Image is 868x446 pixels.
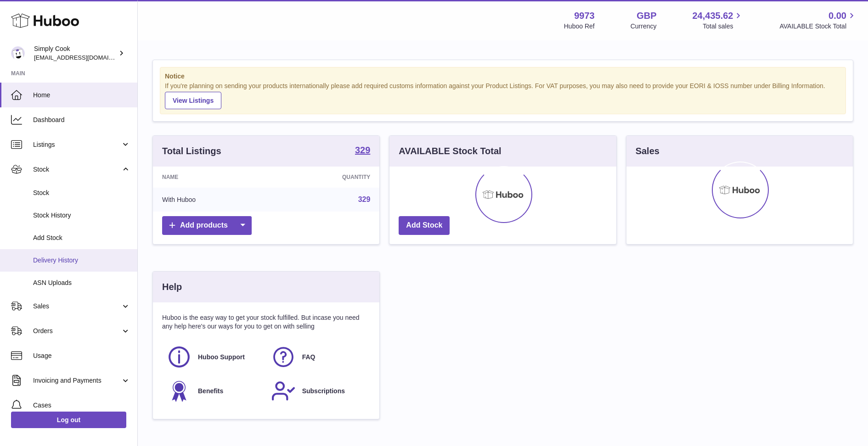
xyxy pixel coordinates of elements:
[631,22,657,31] div: Currency
[33,234,130,242] span: Add Stock
[33,279,130,287] span: ASN Uploads
[162,313,370,331] p: Huboo is the easy way to get your stock fulfilled. But incase you need any help here's our ways f...
[167,345,262,369] a: Huboo Support
[33,351,130,360] span: Usage
[153,167,272,188] th: Name
[399,216,450,235] a: Add Stock
[779,10,857,31] a: 0.00 AVAILABLE Stock Total
[302,387,345,396] span: Subscriptions
[33,140,121,149] span: Listings
[34,54,135,61] span: [EMAIL_ADDRESS][DOMAIN_NAME]
[198,353,245,362] span: Huboo Support
[198,387,223,396] span: Benefits
[33,327,121,335] span: Orders
[564,22,595,31] div: Huboo Ref
[162,216,252,235] a: Add products
[33,211,130,220] span: Stock History
[355,145,370,155] strong: 329
[692,10,744,31] a: 24,435.62 Total sales
[165,72,841,81] strong: Notice
[302,353,316,362] span: FAQ
[779,22,857,31] span: AVAILABLE Stock Total
[574,10,595,22] strong: 9973
[153,188,272,212] td: With Huboo
[829,10,846,22] span: 0.00
[355,145,370,156] a: 329
[33,376,121,385] span: Invoicing and Payments
[11,46,25,60] img: internalAdmin-9973@internal.huboo.com
[637,10,656,22] strong: GBP
[167,379,262,403] a: Benefits
[165,92,221,109] a: View Listings
[11,412,126,428] a: Log out
[33,401,130,410] span: Cases
[358,195,371,203] a: 329
[271,379,366,403] a: Subscriptions
[271,345,366,369] a: FAQ
[33,165,121,174] span: Stock
[162,145,221,157] h3: Total Listings
[33,189,130,197] span: Stock
[162,281,182,293] h3: Help
[33,302,121,311] span: Sales
[272,167,379,188] th: Quantity
[636,145,659,157] h3: Sales
[399,145,501,157] h3: AVAILABLE Stock Total
[692,10,733,22] span: 24,435.62
[165,82,841,109] div: If you're planning on sending your products internationally please add required customs informati...
[703,22,744,31] span: Total sales
[33,256,130,265] span: Delivery History
[34,45,117,62] div: Simply Cook
[33,116,130,124] span: Dashboard
[33,91,130,100] span: Home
